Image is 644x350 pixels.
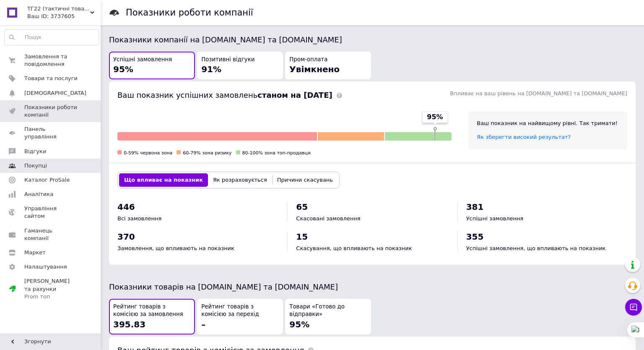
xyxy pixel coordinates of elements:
[117,202,135,212] span: 446
[450,90,627,97] span: Впливає на ваш рівень на [DOMAIN_NAME] та [DOMAIN_NAME]
[24,277,78,300] span: [PERSON_NAME] та рахунки
[27,5,90,13] span: ТГ22 (тактичні товари)
[289,303,367,319] span: Товари «Готово до відправки»
[24,104,78,119] span: Показники роботи компанії
[113,64,133,74] span: 95%
[183,150,231,156] span: 60-79% зона ризику
[117,215,161,222] span: Всі замовлення
[109,52,195,80] button: Успішні замовлення95%
[296,232,308,242] span: 15
[24,227,78,242] span: Гаманець компанії
[466,245,606,251] span: Успішні замовлення, що впливають на показник
[24,148,46,155] span: Відгуки
[24,176,70,184] span: Каталог ProSale
[124,150,172,156] span: 0-59% червона зона
[126,8,253,18] h1: Показники роботи компанії
[477,120,619,127] div: Ваш показник на найвищому рівні. Так тримати!
[201,319,205,329] span: –
[24,125,78,141] span: Панель управління
[201,64,221,74] span: 91%
[27,13,101,20] div: Ваш ID: 3737605
[197,52,283,80] button: Позитивні відгуки91%
[113,56,172,64] span: Успішні замовлення
[24,263,67,271] span: Налаштування
[24,75,78,82] span: Товари та послуги
[24,205,78,220] span: Управління сайтом
[466,202,484,212] span: 381
[272,173,338,187] button: Причини скасувань
[289,56,327,64] span: Пром-оплата
[289,64,340,74] span: Увімкнено
[257,91,332,99] b: станом на [DATE]
[119,173,208,187] button: Що впливає на показник
[113,319,145,329] span: 395.83
[289,319,309,329] span: 95%
[296,215,360,222] span: Скасовані замовлення
[477,134,571,140] a: Як зберегти високий результат?
[625,299,642,316] button: Чат з покупцем
[24,191,53,198] span: Аналітика
[201,56,254,64] span: Позитивні відгуки
[5,30,99,45] input: Пошук
[201,303,279,319] span: Рейтинг товарів з комісією за перехід
[113,303,191,319] span: Рейтинг товарів з комісією за замовлення
[24,89,86,97] span: [DEMOGRAPHIC_DATA]
[117,232,135,242] span: 370
[24,249,46,256] span: Маркет
[24,53,78,68] span: Замовлення та повідомлення
[466,232,484,242] span: 355
[24,293,78,300] div: Prom топ
[285,299,371,334] button: Товари «Готово до відправки»95%
[242,150,311,156] span: 80-100% зона топ-продавця
[296,245,412,251] span: Скасування, що впливають на показник
[296,202,308,212] span: 65
[285,52,371,80] button: Пром-оплатаУвімкнено
[117,91,332,99] span: Ваш показник успішних замовлень
[109,282,338,291] span: Показники товарів на [DOMAIN_NAME] та [DOMAIN_NAME]
[466,215,524,222] span: Успішні замовлення
[197,299,283,334] button: Рейтинг товарів з комісією за перехід–
[208,173,272,187] button: Як розраховується
[109,299,195,334] button: Рейтинг товарів з комісією за замовлення395.83
[24,162,47,170] span: Покупці
[109,35,342,44] span: Показники компанії на [DOMAIN_NAME] та [DOMAIN_NAME]
[427,112,443,122] span: 95%
[117,245,234,251] span: Замовлення, що впливають на показник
